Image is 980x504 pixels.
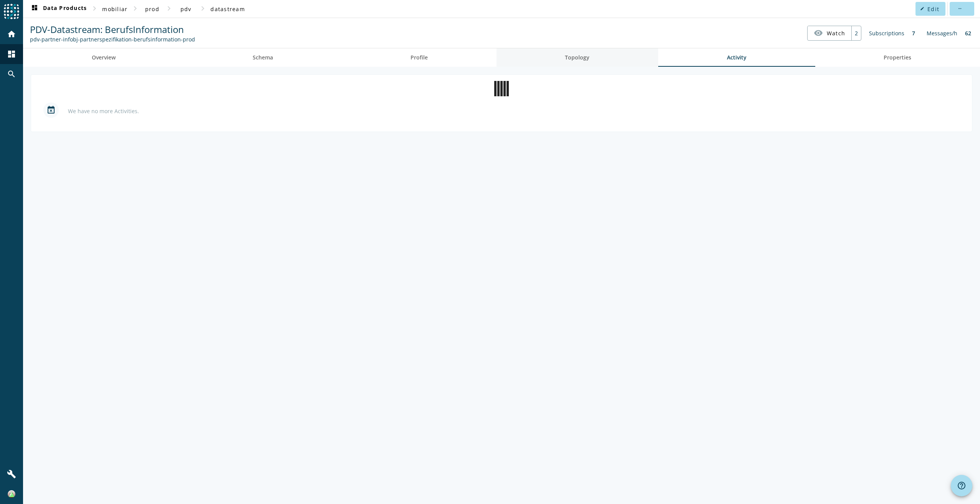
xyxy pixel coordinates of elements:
[920,7,924,11] mat-icon: edit
[808,26,851,40] button: Watch
[827,26,845,40] span: Watch
[131,4,140,13] mat-icon: chevron_right
[198,4,207,13] mat-icon: chevron_right
[927,5,939,13] span: Edit
[865,26,908,41] div: Subscriptions
[957,481,966,490] mat-icon: help_outline
[140,2,164,16] button: prod
[7,469,16,479] mat-icon: build
[90,4,99,13] mat-icon: chevron_right
[30,36,195,43] div: Kafka Topic: pdv-partner-infobj-partnerspezifikation-berufsinformation-prod
[43,102,59,118] mat-icon: event_busy
[923,26,961,41] div: Messages/h
[814,28,823,38] mat-icon: visibility
[4,4,19,19] img: spoud-logo.svg
[68,107,139,115] div: We have no more Activities.
[851,26,861,40] div: 2
[164,4,174,13] mat-icon: chevron_right
[957,7,962,11] mat-icon: more_horiz
[727,55,747,60] span: Activity
[99,2,131,16] button: mobiliar
[30,4,39,13] mat-icon: dashboard
[8,490,15,498] img: ac4df5197ceb9d2244a924f63b2e4d83
[207,2,248,16] button: datastream
[30,4,87,13] span: Data Products
[915,2,945,16] button: Edit
[27,2,90,16] button: Data Products
[908,26,919,41] div: 7
[7,69,16,79] mat-icon: search
[145,5,159,13] span: prod
[565,55,589,60] span: Topology
[92,55,116,60] span: Overview
[411,55,428,60] span: Profile
[961,26,975,41] div: 62
[102,5,127,13] span: mobiliar
[253,55,273,60] span: Schema
[210,5,245,13] span: datastream
[174,2,198,16] button: pdv
[7,30,16,39] mat-icon: home
[30,23,184,36] span: PDV-Datastream: BerufsInformation
[884,55,911,60] span: Properties
[180,5,192,13] span: pdv
[7,49,16,59] mat-icon: dashboard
